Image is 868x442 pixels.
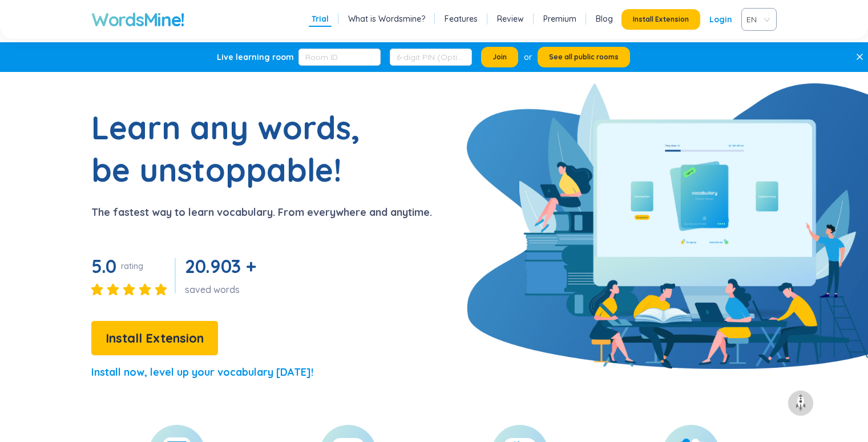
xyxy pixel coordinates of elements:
[390,49,472,66] input: 6-digit PIN (Optional)
[185,255,256,278] span: 20.903 +
[91,333,218,345] a: Install Extension
[621,9,700,30] button: Install Extension
[91,106,377,191] h1: Learn any words, be unstoppable!
[709,9,732,30] a: Login
[445,13,478,25] a: Features
[106,328,204,348] span: Install Extension
[185,283,260,296] div: saved words
[91,364,313,380] p: Install now, level up your vocabulary [DATE]!
[91,204,432,220] p: The fastest way to learn vocabulary. From everywhere and anytime.
[633,15,689,24] span: Install Extension
[91,255,116,278] span: 5.0
[543,13,576,25] a: Premium
[312,13,329,25] a: Trial
[91,321,218,355] button: Install Extension
[497,13,524,25] a: Review
[746,11,767,28] span: VIE
[481,47,518,67] button: Join
[596,13,613,25] a: Blog
[348,13,425,25] a: What is Wordsmine?
[91,8,184,31] a: WordsMine!
[538,47,630,67] button: See all public rooms
[121,260,143,272] div: rating
[298,49,381,66] input: Room ID
[492,53,507,62] span: Join
[217,51,294,63] div: Live learning room
[549,53,619,62] span: See all public rooms
[524,51,532,63] div: or
[792,394,810,412] img: to top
